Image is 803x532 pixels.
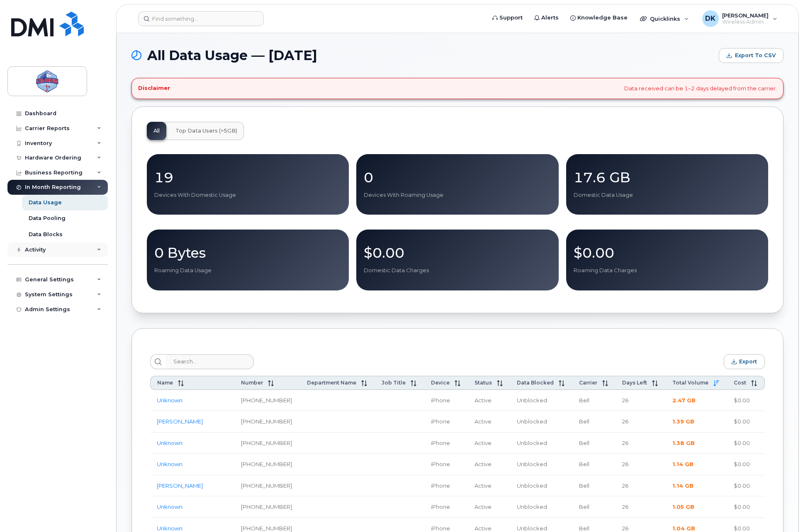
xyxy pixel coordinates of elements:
td: [PHONE_NUMBER] [234,411,300,433]
span: Data Blocked [517,380,554,386]
td: iPhone [424,390,468,411]
td: 26 [616,475,666,497]
p: 0 [364,170,551,185]
td: Unblocked [510,496,572,518]
td: Active [468,411,510,433]
span: Carrier [579,380,597,386]
p: 19 [154,170,341,185]
a: [PERSON_NAME] [157,482,203,489]
td: 26 [616,496,666,518]
td: [PHONE_NUMBER] [234,496,300,518]
a: [PERSON_NAME] [157,418,203,425]
a: Unknown [157,525,182,532]
td: iPhone [424,411,468,433]
td: 26 [616,411,666,433]
td: $0.00 [727,454,765,475]
p: Domestic Data Usage [574,191,761,199]
span: Total Volume [672,380,708,386]
td: Active [468,390,510,411]
td: [PHONE_NUMBER] [234,390,300,411]
input: Search... [166,354,254,369]
td: iPhone [424,475,468,497]
td: [PHONE_NUMBER] [234,475,300,497]
td: Bell [572,475,616,497]
span: All Data Usage — [DATE] [147,49,317,62]
p: 0 Bytes [154,245,341,260]
td: iPhone [424,454,468,475]
span: 1.14 GB [672,482,693,489]
td: Unblocked [510,433,572,454]
p: Domestic Data Charges [364,267,551,274]
span: 1.39 GB [672,418,694,425]
p: $0.00 [364,245,551,260]
span: 2.47 GB [672,397,696,404]
td: $0.00 [727,475,765,497]
span: 1.05 GB [672,503,694,510]
td: Active [468,454,510,475]
p: Devices With Roaming Usage [364,191,551,199]
span: Number [241,380,263,386]
td: Bell [572,390,616,411]
span: Days Left [622,380,647,386]
button: Export [724,354,765,369]
td: $0.00 [727,433,765,454]
span: Name [157,380,173,386]
td: [PHONE_NUMBER] [234,454,300,475]
div: Data received can be 1–2 days delayed from the carrier. [131,78,784,99]
td: Unblocked [510,411,572,433]
td: $0.00 [727,496,765,518]
td: iPhone [424,496,468,518]
span: Cost [734,380,746,386]
h4: Disclaimer [138,85,170,92]
td: 26 [616,454,666,475]
td: Active [468,433,510,454]
p: Roaming Data Usage [154,267,341,274]
span: Device [431,380,450,386]
span: Job Title [382,380,406,386]
span: Top Data Users (>5GB) [175,128,237,134]
span: Export [739,358,757,365]
a: Unknown [157,440,182,446]
span: 1.04 GB [672,525,695,532]
span: Export to CSV [735,52,776,59]
a: Unknown [157,461,182,467]
td: Bell [572,433,616,454]
td: Unblocked [510,454,572,475]
p: 17.6 GB [574,170,761,185]
td: Unblocked [510,475,572,497]
td: Bell [572,454,616,475]
span: Status [474,380,492,386]
td: 26 [616,433,666,454]
p: $0.00 [574,245,761,260]
span: Department Name [307,380,356,386]
p: Devices With Domestic Usage [154,191,341,199]
a: Unknown [157,397,182,404]
span: 1.38 GB [672,440,695,446]
td: $0.00 [727,390,765,411]
td: [PHONE_NUMBER] [234,433,300,454]
td: Active [468,496,510,518]
button: Export to CSV [719,48,784,63]
td: 26 [616,390,666,411]
td: $0.00 [727,411,765,433]
td: Active [468,475,510,497]
td: iPhone [424,433,468,454]
td: Bell [572,411,616,433]
a: Unknown [157,503,182,510]
td: Bell [572,496,616,518]
span: 1.14 GB [672,461,693,467]
td: Unblocked [510,390,572,411]
p: Roaming Data Charges [574,267,761,274]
